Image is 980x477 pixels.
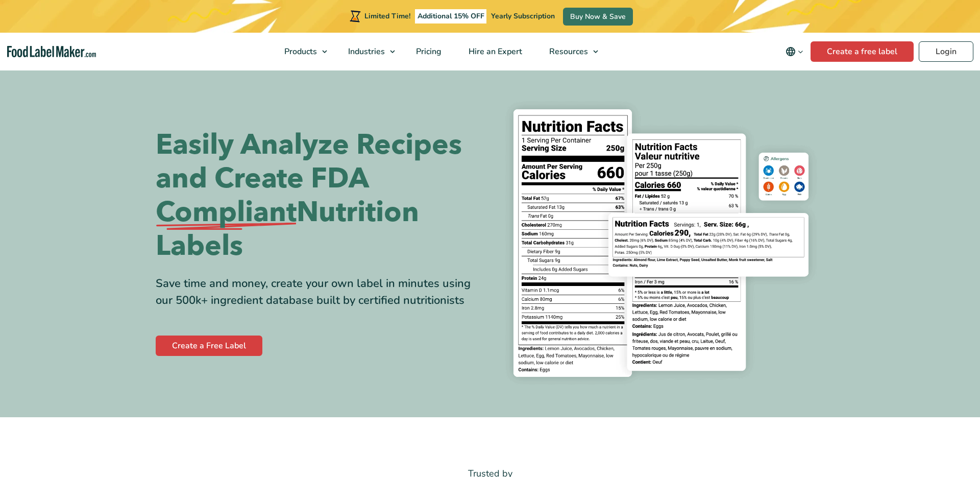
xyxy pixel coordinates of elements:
[919,41,973,62] a: Login
[563,8,633,26] a: Buy Now & Save
[413,46,443,57] span: Pricing
[403,33,453,70] a: Pricing
[156,336,262,356] a: Create a Free Label
[156,128,482,263] h1: Easily Analyze Recipes and Create FDA Nutrition Labels
[415,9,487,23] span: Additional 15% OFF
[465,46,523,57] span: Hire an Expert
[335,33,400,70] a: Industries
[546,46,589,57] span: Resources
[811,41,914,62] a: Create a free label
[345,46,386,57] span: Industries
[156,196,297,229] span: Compliant
[455,33,533,70] a: Hire an Expert
[536,33,603,70] a: Resources
[778,41,811,62] button: Change language
[364,11,410,21] span: Limited Time!
[156,275,482,309] div: Save time and money, create your own label in minutes using our 500k+ ingredient database built b...
[271,33,332,70] a: Products
[491,11,555,21] span: Yearly Subscription
[7,46,96,58] a: Food Label Maker homepage
[281,46,318,57] span: Products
